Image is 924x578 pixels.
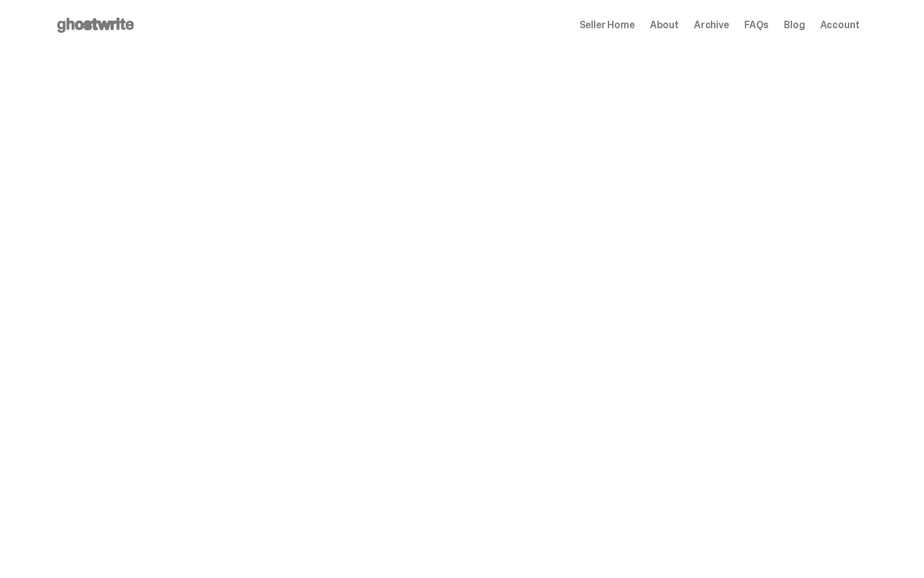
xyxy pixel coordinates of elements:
[744,20,769,30] a: FAQs
[650,20,679,30] a: About
[580,20,635,30] a: Seller Home
[784,20,805,30] a: Blog
[820,20,860,30] a: Account
[694,20,729,30] a: Archive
